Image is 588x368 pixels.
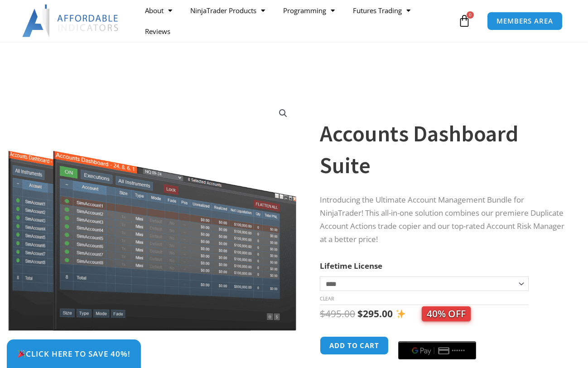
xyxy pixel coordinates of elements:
[136,21,179,42] a: Reviews
[275,105,291,121] a: View full-screen image gallery
[320,307,325,320] span: $
[467,11,474,19] span: 0
[444,8,484,34] a: 0
[320,261,382,271] label: Lifetime License
[357,307,363,320] span: $
[18,350,25,358] img: 🎉
[320,194,565,246] p: Introducing the Ultimate Account Management Bundle for NinjaTrader! This all-in-one solution comb...
[320,118,565,181] h1: Accounts Dashboard Suite
[7,339,141,368] a: 🎉Click Here to save 40%!
[320,307,355,320] bdi: 495.00
[357,307,393,320] bdi: 295.00
[320,295,334,302] a: Clear options
[396,309,405,319] img: ✨
[396,335,478,336] iframe: Secure payment input frame
[487,12,563,30] a: MEMBERS AREA
[422,306,471,321] span: 40% OFF
[320,336,389,355] button: Add to cart
[17,350,130,358] span: Click Here to save 40%!
[496,18,553,24] span: MEMBERS AREA
[22,5,120,37] img: LogoAI | Affordable Indicators – NinjaTrader
[7,98,298,331] img: Screenshot 2024-08-26 155710eeeee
